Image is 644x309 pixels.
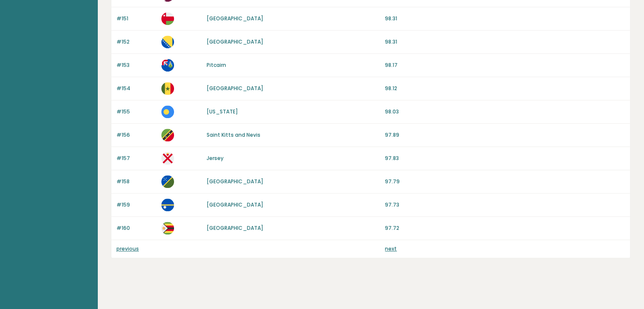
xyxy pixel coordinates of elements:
[385,108,625,116] p: 98.03
[207,224,263,232] a: [GEOGRAPHIC_DATA]
[116,85,156,92] p: #154
[161,152,174,165] img: je.svg
[116,131,156,139] p: #156
[385,38,625,46] p: 98.31
[385,224,625,232] p: 97.72
[207,38,263,45] a: [GEOGRAPHIC_DATA]
[116,154,156,162] p: #157
[161,105,174,118] img: pw.svg
[161,82,174,95] img: sn.svg
[161,175,174,188] img: sb.svg
[207,154,224,162] a: Jersey
[385,178,625,185] p: 97.79
[385,61,625,69] p: 98.17
[207,178,263,185] a: [GEOGRAPHIC_DATA]
[116,224,156,232] p: #160
[116,201,156,209] p: #159
[161,129,174,141] img: kn.svg
[161,222,174,235] img: zw.svg
[207,131,260,138] a: Saint Kitts and Nevis
[385,131,625,139] p: 97.89
[116,108,156,116] p: #155
[116,15,156,22] p: #151
[207,108,238,115] a: [US_STATE]
[207,85,263,92] a: [GEOGRAPHIC_DATA]
[207,201,263,208] a: [GEOGRAPHIC_DATA]
[385,15,625,22] p: 98.31
[116,245,139,252] a: previous
[207,61,226,69] a: Pitcairn
[385,245,397,252] a: next
[385,85,625,92] p: 98.12
[161,12,174,25] img: om.svg
[385,154,625,162] p: 97.83
[207,15,263,22] a: [GEOGRAPHIC_DATA]
[116,178,156,185] p: #158
[385,201,625,209] p: 97.73
[116,61,156,69] p: #153
[161,199,174,211] img: nr.svg
[161,36,174,48] img: ba.svg
[161,59,174,72] img: pn.svg
[116,38,156,46] p: #152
